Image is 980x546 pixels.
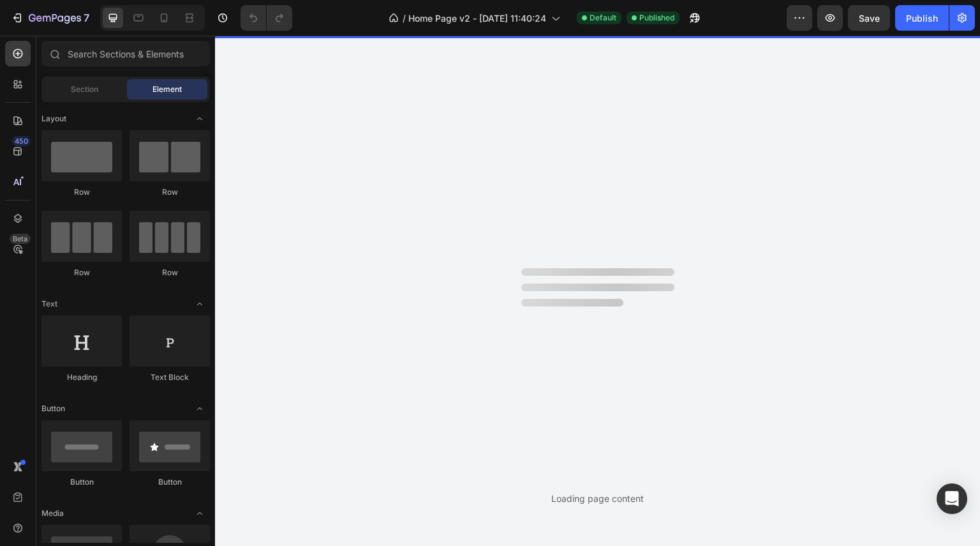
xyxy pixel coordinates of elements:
[41,186,122,198] div: Row
[84,10,89,26] p: 7
[906,11,938,25] div: Publish
[41,267,122,278] div: Row
[848,5,890,31] button: Save
[41,372,122,383] div: Heading
[41,41,210,66] input: Search Sections & Elements
[551,492,644,505] div: Loading page content
[189,109,210,129] span: Toggle open
[41,403,65,414] span: Button
[189,398,210,419] span: Toggle open
[41,508,64,519] span: Media
[859,13,880,24] span: Save
[41,476,122,488] div: Button
[41,113,66,125] span: Layout
[12,136,31,146] div: 450
[71,84,98,95] span: Section
[639,12,674,24] span: Published
[403,11,406,25] span: /
[895,5,949,31] button: Publish
[189,503,210,524] span: Toggle open
[152,84,182,95] span: Element
[130,476,210,488] div: Button
[590,12,616,24] span: Default
[408,11,546,25] span: Home Page v2 - [DATE] 11:40:24
[130,186,210,198] div: Row
[41,298,57,310] span: Text
[5,5,95,31] button: 7
[10,234,31,244] div: Beta
[937,483,967,514] div: Open Intercom Messenger
[189,294,210,314] span: Toggle open
[241,5,292,31] div: Undo/Redo
[130,267,210,278] div: Row
[130,372,210,383] div: Text Block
